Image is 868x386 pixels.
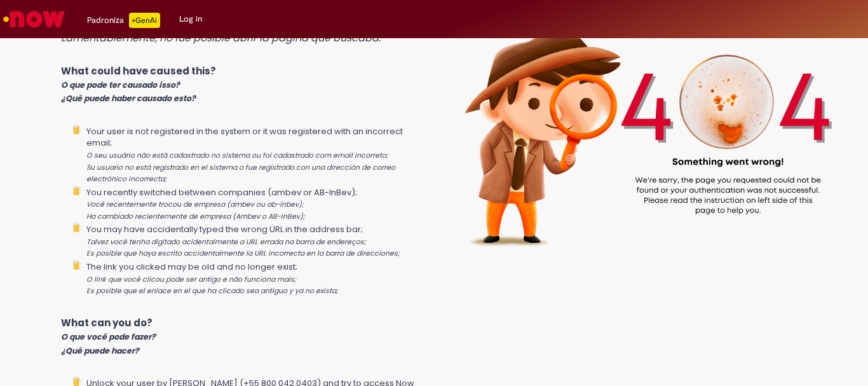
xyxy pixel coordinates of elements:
[86,151,388,160] i: O seu usuário não está cadastrado no sistema ou foi cadastrado com email incorreto;
[129,13,160,28] p: +GenAi
[86,286,338,296] i: Es posible que el enlace en el que ha clicado sea antiguo y ya no exista;
[61,345,139,356] i: ¿Qué puede hacer?
[61,331,156,342] i: O que você pode fazer?
[61,64,424,105] p: What could have caused this?
[86,185,424,223] li: You recently switched between companies (ambev or AB-InBev);
[61,79,180,90] i: O que pode ter causado isso?
[86,124,424,185] li: Your user is not registered in the system or it was registered with an incorrect email;
[61,316,424,357] p: What can you do?
[61,93,196,104] i: ¿Qué puede haber causado esto?
[86,222,424,259] li: You may have accidentally typed the wrong URL in the address bar;
[86,275,296,284] i: O link que você clicou pode ser antigo e não funciona mais;
[86,259,424,297] li: The link you clicked may be old and no longer exist;
[86,212,305,221] i: Ha cambiado recientemente de empresa (Ambev o AB-InBev);
[86,249,400,258] i: Es posible que haya escrito accidentalmente la URL incorrecta en la barra de direcciones;
[86,200,304,209] i: Você recentemente trocou de empresa (ambev ou ab-inbev);
[86,163,395,184] i: Su usuario no está registrado en el sistema o fue registrado con una dirección de correo electrón...
[87,13,160,28] div: Padroniza
[86,237,366,247] i: Talvez você tenha digitado acidentalmente a URL errada na barra de endereços;
[61,31,381,45] i: Lamentablemente, no fue posible abrir la página que buscaba.
[1,6,67,32] img: ServiceNow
